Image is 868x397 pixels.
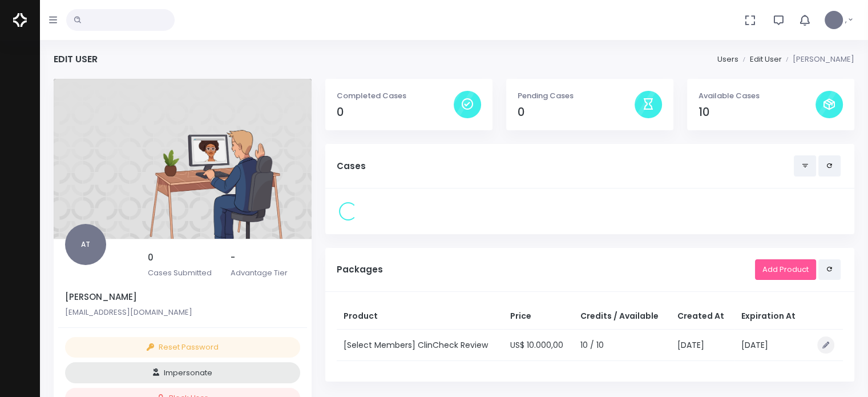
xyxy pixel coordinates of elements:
p: Cases Submitted [148,267,217,279]
li: [PERSON_NAME] [781,54,854,65]
th: Created At [671,303,734,330]
a: Edit User [749,54,781,65]
td: 10 / 10 [574,330,671,360]
p: Advantage Tier [231,267,300,279]
a: Users [717,54,738,65]
td: [DATE] [734,330,806,360]
button: Impersonate [65,362,300,383]
p: [EMAIL_ADDRESS][DOMAIN_NAME] [65,307,300,318]
span: AT [65,224,106,265]
p: Completed Cases [337,90,454,102]
p: Available Cases [699,90,815,102]
h5: - [231,252,300,263]
h5: 0 [148,252,217,263]
h5: Cases [337,161,794,171]
h5: Packages [337,264,755,275]
h5: [PERSON_NAME] [65,292,300,302]
td: [DATE] [671,330,734,360]
td: [Select Members] ClinCheck Review [337,330,503,360]
h4: 0 [518,106,635,119]
span: , [845,14,847,26]
h4: 10 [699,106,815,119]
th: Product [337,303,503,330]
h4: 0 [337,106,454,119]
th: Expiration At [734,303,806,330]
th: Credits / Available [574,303,671,330]
th: Price [503,303,574,330]
h4: Edit User [54,54,98,65]
td: US$ 10.000,00 [503,330,574,360]
img: Logo Horizontal [13,8,27,32]
a: Add Product [755,259,816,280]
button: Reset Password [65,337,300,358]
p: Pending Cases [518,90,635,102]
